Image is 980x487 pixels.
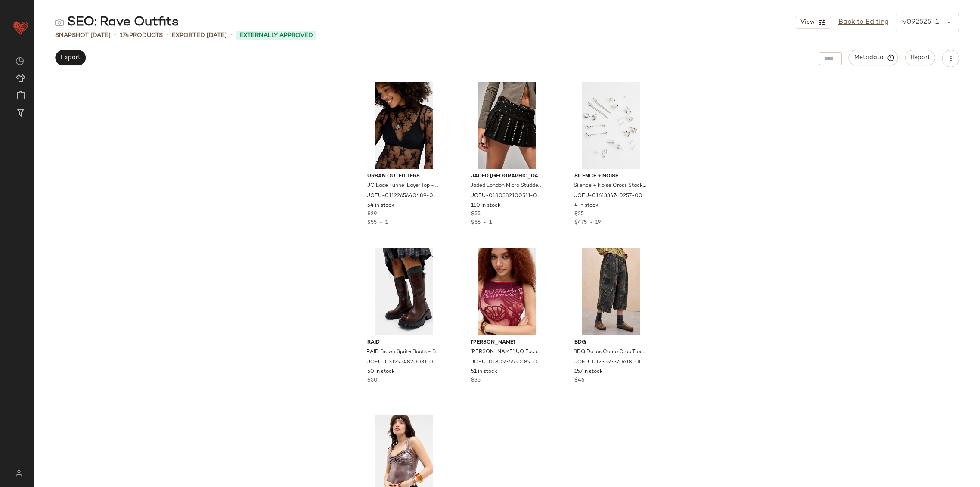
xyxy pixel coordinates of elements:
div: Products [120,31,163,40]
p: Exported [DATE] [172,31,227,40]
button: View [795,16,831,29]
span: UOEU-0180382100511-000-001 [470,192,543,200]
span: Export [60,54,81,61]
span: RAID Brown Sprite Boots - Brown UK 7 at Urban Outfitters [366,348,439,356]
span: Snapshot [DATE] [55,31,111,40]
span: UO Lace Funnel Layer Top - Black XS at Urban Outfitters [366,182,439,190]
span: • [587,220,595,226]
img: 0112265640489_001_a2 [360,82,447,169]
span: RAID [367,339,440,347]
span: $50 [367,377,378,385]
span: View [800,19,814,26]
img: 0312954820031_020_m [360,248,447,335]
span: BDG Dallas Camo Crop Trousers - Dark Green XL at Urban Outfitters [574,348,646,356]
a: Back to Editing [838,17,889,28]
button: Metadata [849,50,898,65]
span: 51 in stock [471,368,497,376]
img: svg%3e [55,18,64,27]
span: • [166,30,168,40]
img: 0161334740257_007_b [568,82,654,169]
span: 50 in stock [367,368,395,376]
span: 4 in stock [574,202,599,210]
img: 0180382100511_001_b [464,82,551,169]
span: 174 [120,32,129,39]
span: • [377,220,385,226]
span: UOEU-0180936650189-000-060 [470,359,543,366]
div: v092525-1 [902,17,939,28]
span: $55 [471,220,481,226]
span: Externally Approved [239,31,313,40]
span: [PERSON_NAME] [471,339,544,347]
span: 54 in stock [367,202,394,210]
span: $55 [471,211,481,218]
span: 1 [385,220,388,226]
span: Metadata [854,54,893,62]
span: 110 in stock [471,202,501,210]
img: svg%3e [16,57,24,65]
img: heart_red.DM2ytmEG.svg [12,19,29,36]
span: $55 [367,220,377,226]
span: Silence + Noise Cross Stacking Earrings 10-Pack - Silver at Urban Outfitters [574,182,646,190]
span: BDG [574,339,647,347]
span: $46 [574,377,584,385]
span: Jaded [GEOGRAPHIC_DATA] [471,173,544,180]
span: $475 [574,220,587,226]
button: Report [905,50,935,65]
span: 19 [595,220,601,226]
img: 0123593370618_037_a2 [568,248,654,335]
span: Urban Outfitters [367,173,440,180]
div: SEO: Rave Outfits [55,14,179,31]
span: 157 in stock [574,368,603,376]
span: • [230,30,233,40]
img: 0180936650189_060_a2 [464,248,551,335]
span: Report [910,54,930,61]
span: $25 [574,211,584,218]
span: • [114,30,116,40]
span: 1 [489,220,492,226]
span: $35 [471,377,481,385]
span: [PERSON_NAME] UO Exclusive Mermaid Flower Tank Top - Red L at Urban Outfitters [470,348,543,356]
span: UOEU-0312954820031-000-020 [366,359,439,366]
span: Jaded London Micro Studded Skirt - Black XS at Urban Outfitters [470,182,543,190]
img: svg%3e [10,470,27,477]
button: Export [55,50,86,65]
span: UOEU-0161334740257-000-007 [574,192,646,200]
span: • [481,220,489,226]
span: UOEU-0123593370618-000-037 [574,359,646,366]
span: $29 [367,211,377,218]
span: UOEU-0112265640489-000-001 [366,192,439,200]
span: Silence + Noise [574,173,647,180]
